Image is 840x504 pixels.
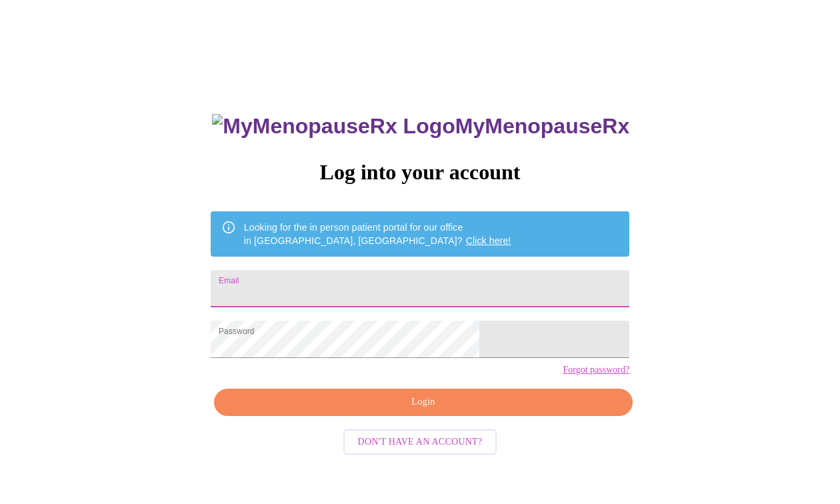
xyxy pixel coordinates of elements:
img: MyMenopauseRx Logo [212,114,455,139]
div: Looking for the in person patient portal for our office in [GEOGRAPHIC_DATA], [GEOGRAPHIC_DATA]? [244,215,511,253]
span: Login [229,394,617,411]
a: Forgot password? [563,365,629,375]
a: Click here! [466,235,511,246]
button: Don't have an account? [343,429,497,455]
span: Don't have an account? [358,434,483,451]
a: Don't have an account? [340,435,501,447]
h3: MyMenopauseRx [212,114,629,139]
h3: Log into your account [211,160,629,185]
button: Login [214,389,633,416]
